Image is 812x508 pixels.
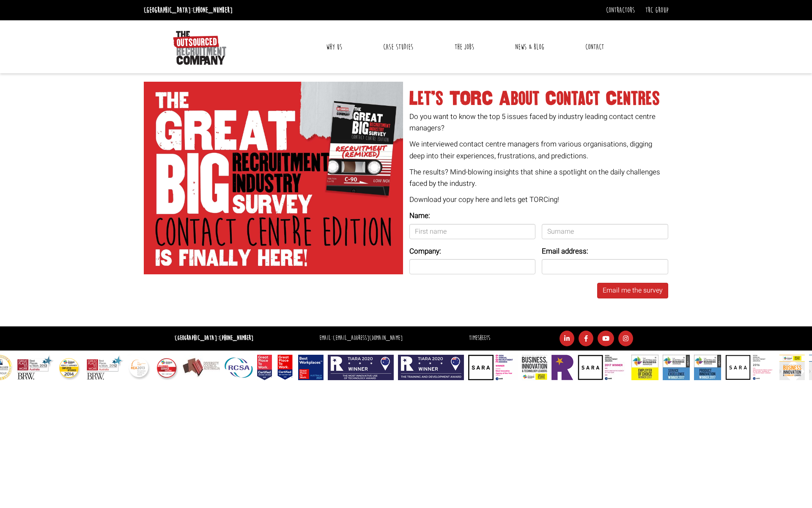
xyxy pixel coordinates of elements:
a: TRC Group [645,6,668,15]
input: Surname [542,224,668,239]
h1: Let’s TORC About Contact Centres [409,91,669,106]
p: Download your copy here and lets get TORCing! [409,194,669,205]
a: Case Studies [377,36,420,58]
a: [EMAIL_ADDRESS][DOMAIN_NAME] [333,334,403,342]
p: We interviewed contact centre managers from various organisations, digging deep into their experi... [409,138,669,161]
label: Email address: [542,246,588,257]
img: The Outsourced Recruitment Company [173,31,226,65]
a: Contractors [606,6,635,15]
strong: [GEOGRAPHIC_DATA]: [175,334,253,342]
a: News & Blog [509,36,551,58]
li: Email: [317,332,405,345]
a: Why Us [320,36,348,58]
li: [GEOGRAPHIC_DATA]: [142,3,235,17]
p: The results? Mind-blowing insights that shine a spotlight on the daily challenges faced by the in... [409,166,669,189]
a: Timesheets [469,334,490,342]
label: Name: [409,210,430,221]
img: The Great Big Recruitment Survey is here [144,82,403,274]
a: [PHONE_NUMBER] [193,6,233,15]
a: [PHONE_NUMBER] [219,334,253,342]
p: Do you want to know the top 5 issues faced by industry leading contact centre managers? [409,111,669,134]
button: Email me the survey [597,283,668,298]
label: Company: [409,246,441,257]
input: First name [409,224,536,239]
a: The Jobs [448,36,480,58]
a: Contact [579,36,610,58]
